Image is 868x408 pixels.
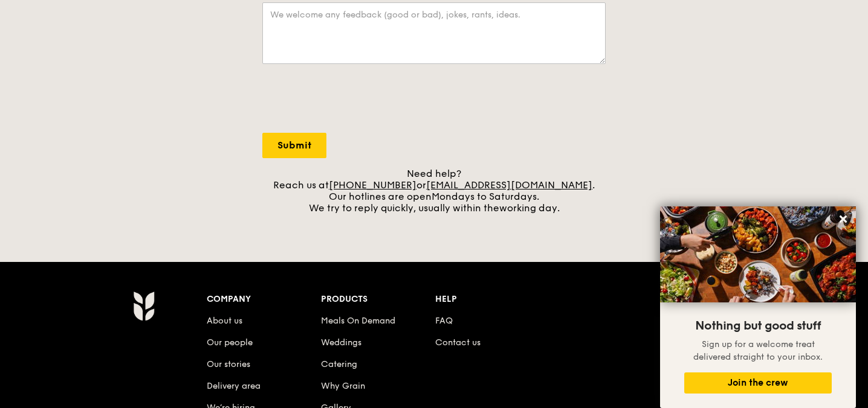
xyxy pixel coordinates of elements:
[262,76,446,123] iframe: reCAPTCHA
[695,319,821,333] span: Nothing but good stuff
[432,191,539,202] span: Mondays to Saturdays.
[435,291,549,308] div: Help
[660,206,856,302] img: DSC07876-Edit02-Large.jpeg
[321,381,365,391] a: Why Grain
[262,133,326,158] input: Submit
[321,359,357,369] a: Catering
[435,316,453,326] a: FAQ
[207,359,250,369] a: Our stories
[207,316,242,326] a: About us
[684,372,832,394] button: Join the crew
[207,337,253,348] a: Our people
[321,337,361,348] a: Weddings
[435,337,481,348] a: Contact us
[834,209,853,229] button: Close
[207,381,261,391] a: Delivery area
[207,291,321,308] div: Company
[133,291,154,321] img: Grain
[426,179,592,191] a: [EMAIL_ADDRESS][DOMAIN_NAME]
[693,339,823,362] span: Sign up for a welcome treat delivered straight to your inbox.
[262,168,606,214] div: Need help? Reach us at or . Our hotlines are open We try to reply quickly, usually within the
[499,202,560,214] span: working day.
[321,316,395,326] a: Meals On Demand
[329,179,416,191] a: [PHONE_NUMBER]
[321,291,435,308] div: Products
